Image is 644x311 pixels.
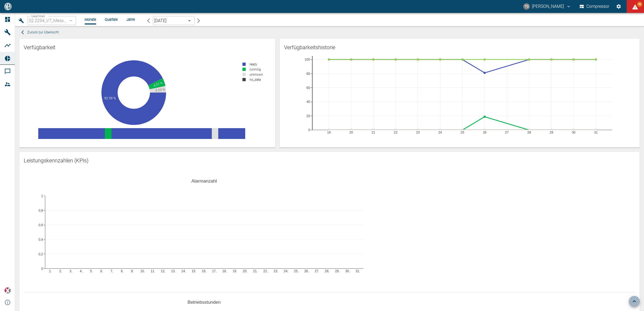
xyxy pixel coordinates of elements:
[24,156,635,165] div: Leistungskennzahlen (KPIs)
[284,43,635,52] div: Verfügbarkeitshistorie
[4,287,11,294] img: Xplore Logo
[614,2,624,11] button: Einstellungen
[195,16,204,25] button: arrow-forward
[522,2,572,11] button: thomas.gregoir@neuman-esser.com
[85,17,96,22] li: Monate
[27,29,59,36] span: Zurück zur Übersicht
[24,43,271,52] div: Verfügbarkeit
[105,17,118,22] li: Quartale
[579,2,611,11] button: Compressor
[27,16,76,25] div: 02.2294_V7_Messer Austria GmbH_Gumpoldskirchen (AT)
[153,16,195,25] div: [DATE]
[637,2,642,7] span: 96
[144,16,153,25] button: arrow-back
[629,296,640,307] button: scroll back to top
[523,3,530,10] div: TG
[126,17,135,22] li: Jahre
[31,15,45,18] span: Maschinen
[19,28,60,37] button: Zurück zur Übersicht
[4,3,12,10] img: logo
